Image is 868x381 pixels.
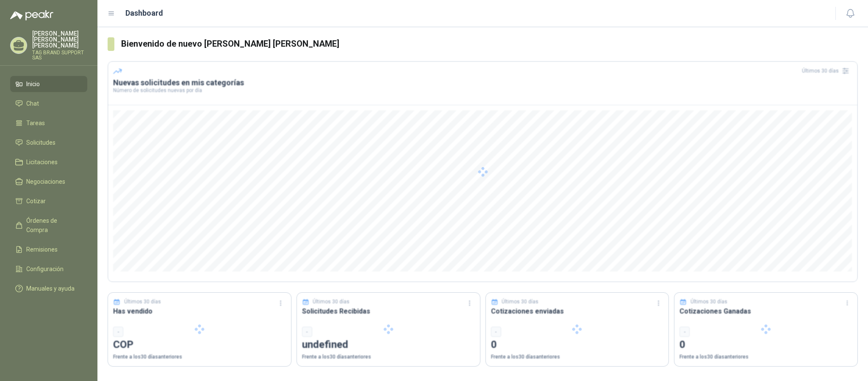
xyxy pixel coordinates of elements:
[26,245,58,254] span: Remisiones
[10,280,87,297] a: Manuales y ayuda
[26,177,65,186] span: Negociaciones
[26,284,75,293] span: Manuales y ayuda
[32,31,87,48] p: [PERSON_NAME] [PERSON_NAME] [PERSON_NAME]
[26,138,55,147] span: Solicitudes
[10,95,87,112] a: Chat
[10,261,87,277] a: Configuración
[26,196,46,206] span: Cotizar
[26,99,39,108] span: Chat
[10,174,87,190] a: Negociaciones
[10,154,87,170] a: Licitaciones
[10,213,87,238] a: Órdenes de Compra
[125,7,163,19] h1: Dashboard
[10,76,87,92] a: Inicio
[26,264,64,274] span: Configuración
[26,118,45,128] span: Tareas
[10,115,87,131] a: Tareas
[26,216,79,235] span: Órdenes de Compra
[26,157,58,167] span: Licitaciones
[10,193,87,209] a: Cotizar
[10,134,87,151] a: Solicitudes
[121,37,858,50] h3: Bienvenido de nuevo [PERSON_NAME] [PERSON_NAME]
[32,50,87,60] p: TAG BRAND SUPPORT SAS
[10,241,87,258] a: Remisiones
[10,10,53,20] img: Logo peakr
[26,79,40,89] span: Inicio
